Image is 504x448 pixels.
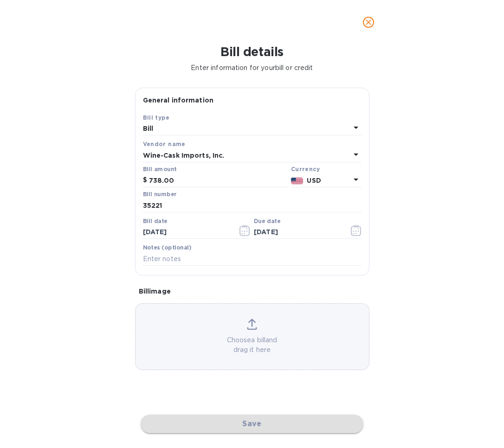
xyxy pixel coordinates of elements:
b: Wine-Cask Imports, Inc. [143,152,225,159]
b: Currency [291,166,320,173]
input: Enter bill number [143,198,362,212]
p: Choose a bill and drag it here [136,335,369,355]
input: Select date [143,225,231,239]
label: Due date [254,218,280,224]
label: Bill amount [143,167,176,173]
b: Vendor name [143,141,186,147]
input: Enter notes [143,252,362,266]
button: close [357,11,380,33]
h1: Bill details [7,45,497,59]
input: $ Enter bill amount [149,173,287,187]
b: General information [143,96,214,104]
b: Bill type [143,114,170,121]
img: USD [291,178,304,184]
b: Bill [143,125,154,132]
p: Enter information for your bill or credit [7,63,497,73]
b: USD [307,177,321,184]
label: Notes (optional) [143,245,192,251]
div: $ [143,173,149,187]
label: Bill date [143,218,168,224]
p: Bill image [139,287,366,296]
label: Bill number [143,192,176,198]
input: Due date [254,225,342,239]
